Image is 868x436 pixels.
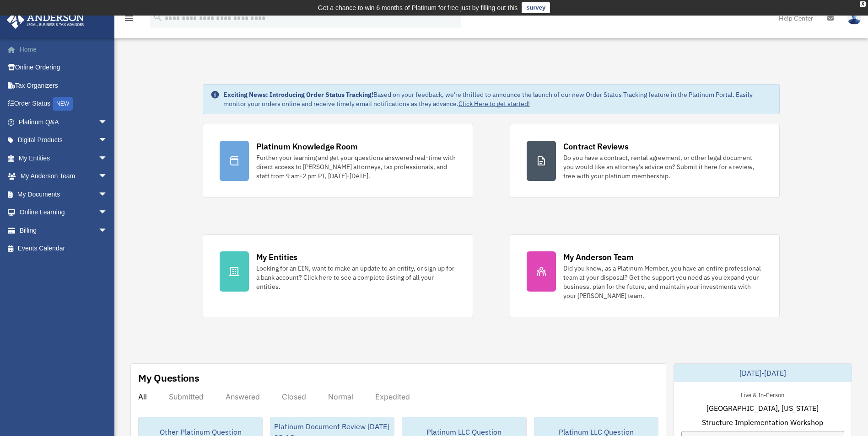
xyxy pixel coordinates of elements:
[6,239,121,258] a: Events Calendar
[124,13,135,24] i: menu
[6,185,121,203] a: My Documentsarrow_drop_down
[256,264,456,291] div: Looking for an EIN, want to make an update to an entity, or sign up for a bank account? Click her...
[256,251,297,263] div: My Entities
[510,234,780,317] a: My Anderson Team Did you know, as a Platinum Member, you have an entire professional team at your...
[6,167,121,186] a: My Anderson Teamarrow_drop_down
[6,58,121,77] a: Online Ordering
[169,392,204,401] div: Submitted
[98,203,117,222] span: arrow_drop_down
[282,392,306,401] div: Closed
[706,403,819,414] span: [GEOGRAPHIC_DATA], [US_STATE]
[223,90,373,99] strong: Exciting News: Introducing Order Status Tracking!
[98,113,117,132] span: arrow_drop_down
[124,16,135,24] a: menu
[563,141,629,152] div: Contract Reviews
[6,95,121,113] a: Order StatusNEW
[6,203,121,222] a: Online Learningarrow_drop_down
[510,124,780,198] a: Contract Reviews Do you have a contract, rental agreement, or other legal document you would like...
[53,97,73,111] div: NEW
[6,131,121,149] a: Digital Productsarrow_drop_down
[458,100,530,108] a: Click Here to get started!
[6,149,121,167] a: My Entitiesarrow_drop_down
[702,417,823,428] span: Structure Implementation Workshop
[733,389,792,399] div: Live & In-Person
[256,153,456,181] div: Further your learning and get your questions answered real-time with direct access to [PERSON_NAM...
[563,251,634,263] div: My Anderson Team
[256,141,358,152] div: Platinum Knowledge Room
[563,153,763,181] div: Do you have a contract, rental agreement, or other legal document you would like an attorney's ad...
[138,371,199,385] div: My Questions
[203,124,473,198] a: Platinum Knowledge Room Further your learning and get your questions answered real-time with dire...
[4,11,87,29] img: Anderson Advisors Platinum Portal
[138,392,147,401] div: All
[318,2,518,13] div: Get a chance to win 6 months of Platinum for free just by filling out this
[153,12,163,22] i: search
[98,221,117,240] span: arrow_drop_down
[98,185,117,204] span: arrow_drop_down
[226,392,260,401] div: Answered
[6,40,121,58] a: Home
[6,76,121,95] a: Tax Organizers
[6,113,121,131] a: Platinum Q&Aarrow_drop_down
[847,11,861,25] img: User Pic
[522,2,550,13] a: survey
[203,234,473,317] a: My Entities Looking for an EIN, want to make an update to an entity, or sign up for a bank accoun...
[223,90,772,108] div: Based on your feedback, we're thrilled to announce the launch of our new Order Status Tracking fe...
[375,392,410,401] div: Expedited
[98,149,117,168] span: arrow_drop_down
[98,167,117,186] span: arrow_drop_down
[98,131,117,150] span: arrow_drop_down
[674,364,852,382] div: [DATE]-[DATE]
[6,221,121,239] a: Billingarrow_drop_down
[860,1,866,7] div: close
[563,264,763,300] div: Did you know, as a Platinum Member, you have an entire professional team at your disposal? Get th...
[328,392,353,401] div: Normal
